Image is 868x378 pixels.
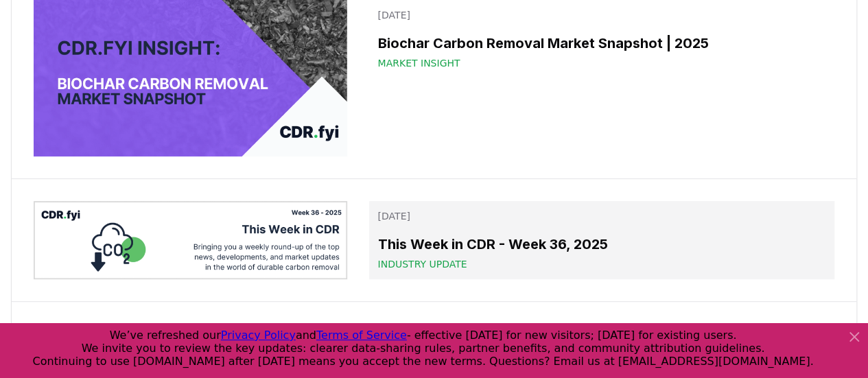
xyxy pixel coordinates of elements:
[377,234,826,255] h3: This Week in CDR - Week 36, 2025
[377,56,460,70] span: Market Insight
[377,257,467,271] span: Industry Update
[369,201,834,279] a: [DATE]This Week in CDR - Week 36, 2025Industry Update
[34,201,347,279] img: This Week in CDR - Week 36, 2025 blog post image
[377,8,826,22] p: [DATE]
[377,33,826,54] h3: Biochar Carbon Removal Market Snapshot | 2025
[377,209,826,223] p: [DATE]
